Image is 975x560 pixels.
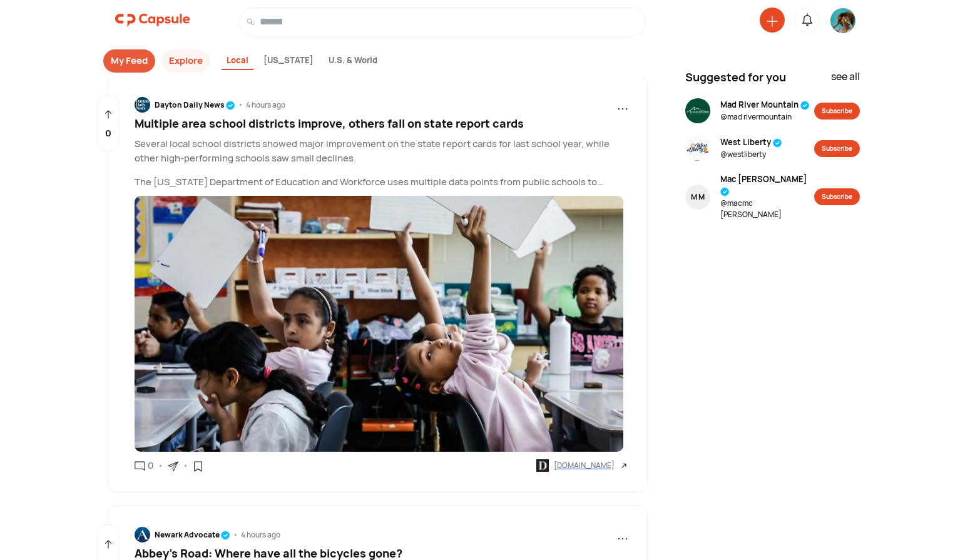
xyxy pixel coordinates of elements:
span: ... [617,95,628,114]
img: resizeImage [830,8,855,33]
p: Several local school districts showed major improvement on the state report cards for last school... [135,137,628,165]
img: resizeImage [135,527,150,542]
img: favicons [536,459,549,472]
a: logo [115,8,190,36]
span: Mac [PERSON_NAME] [720,173,815,198]
div: 4 hours ago [246,99,285,111]
p: The [US_STATE] Department of Education and Workforce uses multiple data points from public school... [135,175,628,190]
img: tick [800,101,810,110]
div: 0 [145,459,153,473]
div: 4 hours ago [241,529,280,541]
div: U.S. & World [324,52,382,71]
img: tick [773,138,782,148]
div: Newark Advocate [155,529,230,541]
button: My Feed [103,49,155,73]
span: @ westliberty [720,149,782,160]
img: resizeImage [135,196,623,452]
button: Explore [161,49,210,73]
img: resizeImage [685,98,710,123]
div: [US_STATE] [258,52,319,71]
button: Subscribe [814,140,860,157]
img: tick [226,101,235,110]
span: Mad River Mountain [720,99,810,111]
p: 0 [105,126,111,141]
div: Local [222,52,253,71]
span: West Liberty [720,136,782,149]
span: @ macmc [PERSON_NAME] [720,198,815,220]
span: ... [617,525,628,544]
button: Subscribe [814,103,860,120]
img: resizeImage [135,97,150,113]
span: Multiple area school districts improve, others fall on state report cards [135,116,524,131]
span: Suggested for you [685,69,786,86]
img: resizeImage [685,136,710,161]
span: @ mad rivermountain [720,111,810,123]
div: [DOMAIN_NAME] [554,460,615,471]
div: see all [831,69,860,91]
button: Subscribe [814,188,860,205]
img: logo [115,8,190,33]
div: Dayton Daily News [155,99,235,111]
a: [DOMAIN_NAME] [536,459,628,472]
img: tick [221,531,230,540]
img: tick [720,187,730,196]
div: M M [691,191,705,203]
